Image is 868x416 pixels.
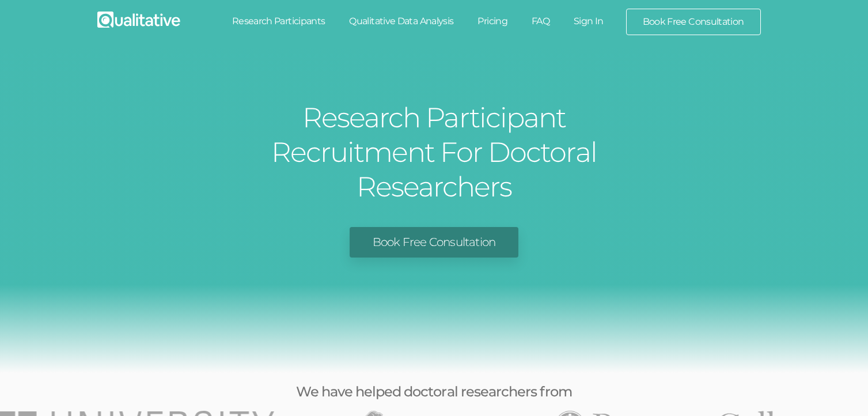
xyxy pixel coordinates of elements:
[158,384,711,399] h3: We have helped doctoral researchers from
[97,12,180,28] img: Qualitative
[627,9,760,35] a: Book Free Consultation
[220,9,338,34] a: Research Participants
[562,9,616,34] a: Sign In
[337,9,465,34] a: Qualitative Data Analysis
[218,100,650,204] h1: Research Participant Recruitment For Doctoral Researchers
[520,9,562,34] a: FAQ
[350,227,518,258] a: Book Free Consultation
[465,9,520,34] a: Pricing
